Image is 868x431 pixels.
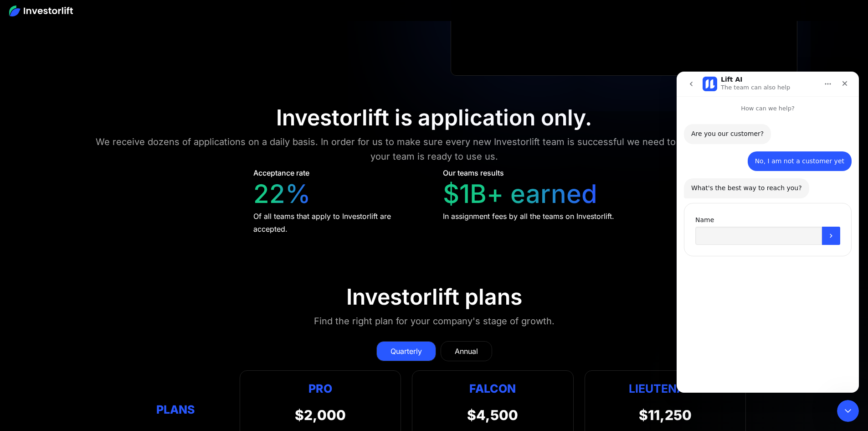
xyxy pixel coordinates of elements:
iframe: Intercom live chat [677,72,859,393]
div: $4,500 [467,407,518,423]
div: Investorlift is application only. [276,104,592,131]
div: In assignment fees by all the teams on Investorlift. [443,210,614,223]
iframe: Intercom live chat [837,400,859,422]
div: Annual [455,346,478,357]
div: Our teams results [443,167,504,178]
div: Quarterly [390,346,422,357]
div: We receive dozens of applications on a daily basis. In order for us to make sure every new Invest... [87,135,781,164]
div: $2,000 [295,407,346,423]
div: Of all teams that apply to Investorlift are accepted. [253,210,426,235]
div: Acceptance rate [253,167,309,178]
div: Pro [295,380,346,398]
div: $11,250 [639,407,692,423]
div: Falcon [469,380,516,398]
div: Plans [122,400,229,418]
div: $1B+ earned [443,179,597,209]
div: Find the right plan for your company's stage of growth. [314,314,555,328]
div: 22% [253,179,311,209]
div: Investorlift plans [346,284,522,310]
strong: Lieutenant [629,382,702,395]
